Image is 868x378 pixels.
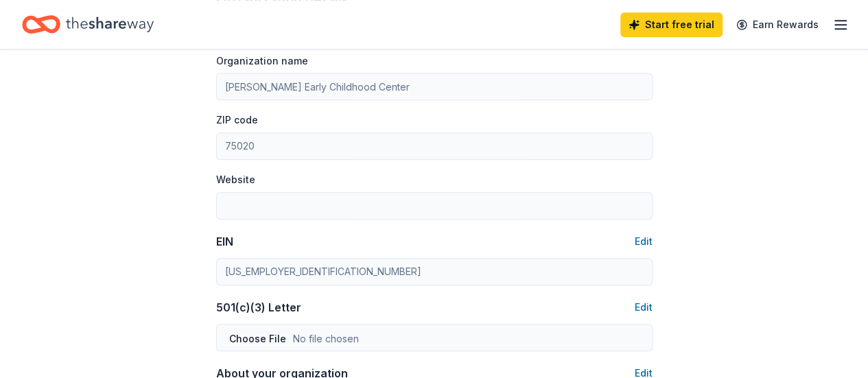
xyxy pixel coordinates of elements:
label: Website [216,173,255,187]
div: 501(c)(3) Letter [216,299,301,316]
a: Earn Rewards [728,12,827,37]
input: 12-3456789 [216,258,653,285]
label: Organization name [216,54,308,68]
a: Home [22,8,154,40]
div: EIN [216,233,233,250]
button: Edit [635,299,653,316]
a: Start free trial [620,12,723,37]
label: ZIP code [216,113,258,127]
input: 12345 (U.S. only) [216,132,653,160]
button: Edit [635,233,653,250]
